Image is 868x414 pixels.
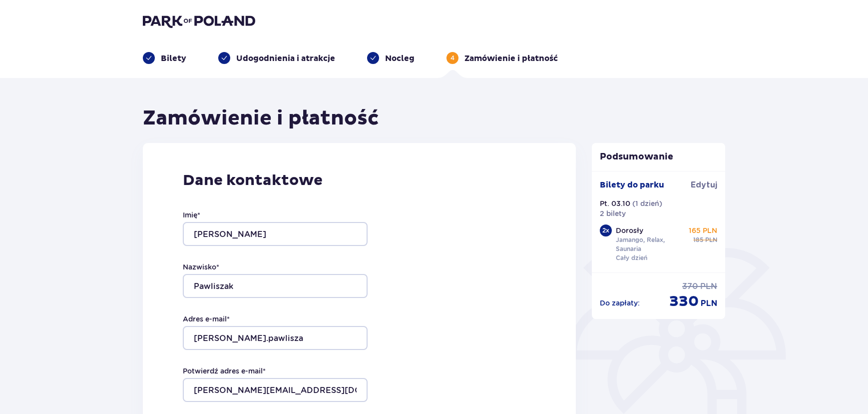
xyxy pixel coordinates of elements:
p: Nocleg [385,53,415,64]
div: 2 x [600,224,612,236]
p: Bilety [161,53,186,64]
p: PLN [700,281,717,292]
p: PLN [705,235,717,244]
p: 185 [693,235,703,244]
p: 4 [450,53,454,62]
p: 165 PLN [689,225,717,235]
p: Do zapłaty : [600,298,640,308]
a: Edytuj [691,179,717,190]
p: 370 [682,281,698,292]
input: Imię [183,222,368,246]
p: Udogodnienia i atrakcje [236,53,335,64]
p: Jamango, Relax, Saunaria [616,235,685,253]
p: Pt. 03.10 [600,198,630,208]
p: ( 1 dzień ) [632,198,662,208]
p: Dorosły [616,225,643,235]
p: Zamówienie i płatność [464,53,558,64]
label: Adres e-mail * [183,314,230,324]
p: 2 bilety [600,208,626,218]
label: Nazwisko * [183,262,219,272]
p: Dane kontaktowe [183,171,536,190]
label: Imię * [183,210,200,220]
p: PLN [701,298,717,309]
img: Park of Poland logo [143,14,255,28]
p: Podsumowanie [592,151,726,163]
input: Potwierdź adres e-mail [183,378,368,402]
input: Adres e-mail [183,326,368,350]
p: Cały dzień [616,253,647,262]
p: Bilety do parku [600,179,664,190]
label: Potwierdź adres e-mail * [183,366,266,376]
h1: Zamówienie i płatność [143,106,379,131]
p: 330 [669,292,699,311]
input: Nazwisko [183,274,368,298]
